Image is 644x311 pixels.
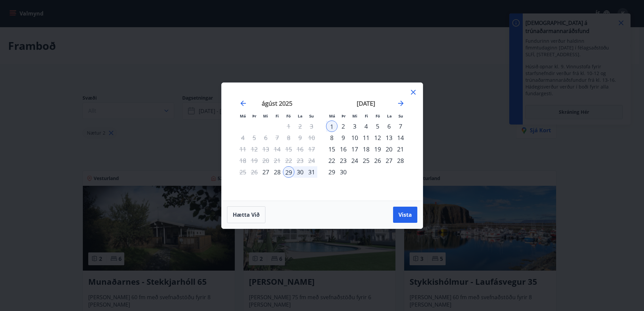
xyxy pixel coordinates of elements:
[360,132,372,143] div: 11
[383,120,395,132] div: 6
[395,120,406,132] td: Choose sunnudagur, 7. september 2025 as your check-in date. It’s available.
[387,113,392,118] small: La
[233,211,260,218] span: Hætta við
[271,166,283,178] td: Choose fimmtudagur, 28. ágúst 2025 as your check-in date. It’s available.
[395,155,406,166] div: 28
[337,155,349,166] div: 23
[383,143,395,155] td: Choose laugardagur, 20. september 2025 as your check-in date. It’s available.
[230,91,415,193] div: Calendar
[326,143,337,155] div: 15
[395,143,406,155] td: Choose sunnudagur, 21. september 2025 as your check-in date. It’s available.
[383,143,395,155] div: 20
[383,155,395,166] div: 27
[249,132,260,143] td: Not available. þriðjudagur, 5. ágúst 2025
[349,155,360,166] td: Choose miðvikudagur, 24. september 2025 as your check-in date. It’s available.
[237,155,249,166] td: Not available. mánudagur, 18. ágúst 2025
[306,166,317,178] td: Selected. sunnudagur, 31. ágúst 2025
[398,211,412,218] span: Vista
[352,113,357,118] small: Mi
[283,166,294,178] div: 29
[372,120,383,132] td: Choose föstudagur, 5. september 2025 as your check-in date. It’s available.
[276,113,279,118] small: Fi
[329,113,335,118] small: Má
[237,132,249,143] td: Not available. mánudagur, 4. ágúst 2025
[249,166,260,178] td: Not available. þriðjudagur, 26. ágúst 2025
[372,120,383,132] div: 5
[337,143,349,155] div: 16
[306,120,317,132] td: Not available. sunnudagur, 3. ágúst 2025
[306,143,317,155] td: Not available. sunnudagur, 17. ágúst 2025
[271,143,283,155] td: Not available. fimmtudagur, 14. ágúst 2025
[383,120,395,132] td: Choose laugardagur, 6. september 2025 as your check-in date. It’s available.
[349,143,360,155] div: 17
[326,166,337,178] td: Choose mánudagur, 29. september 2025 as your check-in date. It’s available.
[360,143,372,155] td: Choose fimmtudagur, 18. september 2025 as your check-in date. It’s available.
[306,132,317,143] td: Not available. sunnudagur, 10. ágúst 2025
[326,132,337,143] div: 8
[337,155,349,166] td: Choose þriðjudagur, 23. september 2025 as your check-in date. It’s available.
[372,143,383,155] td: Choose föstudagur, 19. september 2025 as your check-in date. It’s available.
[372,155,383,166] div: 26
[262,99,292,107] strong: ágúst 2025
[398,113,403,118] small: Su
[360,120,372,132] td: Choose fimmtudagur, 4. september 2025 as your check-in date. It’s available.
[360,132,372,143] td: Choose fimmtudagur, 11. september 2025 as your check-in date. It’s available.
[239,99,247,107] div: Move backward to switch to the previous month.
[337,166,349,178] td: Choose þriðjudagur, 30. september 2025 as your check-in date. It’s available.
[349,120,360,132] td: Choose miðvikudagur, 3. september 2025 as your check-in date. It’s available.
[294,132,306,143] td: Not available. laugardagur, 9. ágúst 2025
[260,166,271,178] div: 27
[397,99,405,107] div: Move forward to switch to the next month.
[326,143,337,155] td: Choose mánudagur, 15. september 2025 as your check-in date. It’s available.
[326,120,337,132] div: 1
[349,132,360,143] div: 10
[237,166,249,178] td: Not available. mánudagur, 25. ágúst 2025
[337,132,349,143] div: 9
[249,155,260,166] td: Not available. þriðjudagur, 19. ágúst 2025
[260,155,271,166] td: Not available. miðvikudagur, 20. ágúst 2025
[260,132,271,143] td: Not available. miðvikudagur, 6. ágúst 2025
[349,120,360,132] div: 3
[249,143,260,155] td: Not available. þriðjudagur, 12. ágúst 2025
[372,143,383,155] div: 19
[260,166,271,178] td: Choose miðvikudagur, 27. ágúst 2025 as your check-in date. It’s available.
[393,207,417,223] button: Vista
[306,166,317,178] div: 31
[337,132,349,143] td: Choose þriðjudagur, 9. september 2025 as your check-in date. It’s available.
[349,132,360,143] td: Choose miðvikudagur, 10. september 2025 as your check-in date. It’s available.
[252,113,256,118] small: Þr
[337,143,349,155] td: Choose þriðjudagur, 16. september 2025 as your check-in date. It’s available.
[372,155,383,166] td: Choose föstudagur, 26. september 2025 as your check-in date. It’s available.
[294,143,306,155] td: Not available. laugardagur, 16. ágúst 2025
[349,143,360,155] td: Choose miðvikudagur, 17. september 2025 as your check-in date. It’s available.
[240,113,246,118] small: Má
[349,155,360,166] div: 24
[360,120,372,132] div: 4
[271,155,283,166] td: Not available. fimmtudagur, 21. ágúst 2025
[271,132,283,143] td: Not available. fimmtudagur, 7. ágúst 2025
[395,120,406,132] div: 7
[260,143,271,155] td: Not available. miðvikudagur, 13. ágúst 2025
[286,113,291,118] small: Fö
[337,120,349,132] td: Choose þriðjudagur, 2. september 2025 as your check-in date. It’s available.
[283,120,294,132] td: Not available. föstudagur, 1. ágúst 2025
[294,120,306,132] td: Not available. laugardagur, 2. ágúst 2025
[326,132,337,143] td: Choose mánudagur, 8. september 2025 as your check-in date. It’s available.
[326,166,337,178] div: 29
[395,155,406,166] td: Choose sunnudagur, 28. september 2025 as your check-in date. It’s available.
[237,143,249,155] td: Not available. mánudagur, 11. ágúst 2025
[365,113,368,118] small: Fi
[376,113,380,118] small: Fö
[395,132,406,143] td: Choose sunnudagur, 14. september 2025 as your check-in date. It’s available.
[283,166,294,178] td: Selected as start date. föstudagur, 29. ágúst 2025
[271,166,283,178] div: 28
[326,155,337,166] div: 22
[360,155,372,166] td: Choose fimmtudagur, 25. september 2025 as your check-in date. It’s available.
[294,155,306,166] td: Not available. laugardagur, 23. ágúst 2025
[283,132,294,143] td: Not available. föstudagur, 8. ágúst 2025
[294,166,306,178] td: Selected. laugardagur, 30. ágúst 2025
[360,155,372,166] div: 25
[395,143,406,155] div: 21
[326,155,337,166] td: Choose mánudagur, 22. september 2025 as your check-in date. It’s available.
[360,143,372,155] div: 18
